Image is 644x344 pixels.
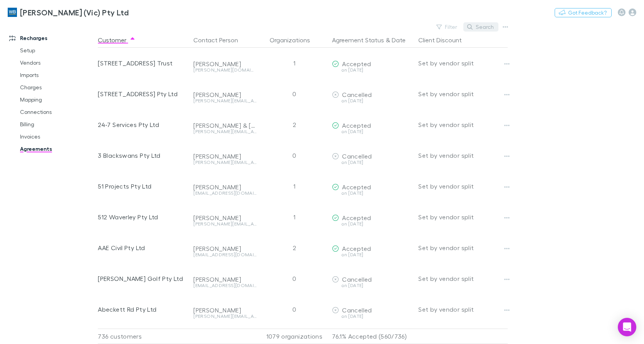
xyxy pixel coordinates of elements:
[12,94,102,106] a: Mapping
[12,130,102,143] a: Invoices
[342,91,372,98] span: Cancelled
[98,140,187,171] div: 3 Blackswans Pty Ltd
[418,32,471,48] button: Client Discount
[418,48,508,78] div: Set by vendor split
[193,91,257,99] div: [PERSON_NAME]
[433,22,462,32] button: Filter
[332,283,412,288] div: on [DATE]
[332,68,412,72] div: on [DATE]
[98,32,136,48] button: Customer
[332,314,412,319] div: on [DATE]
[270,32,319,48] button: Organizations
[12,81,102,94] a: Charges
[193,183,257,191] div: [PERSON_NAME]
[555,8,612,17] button: Got Feedback?
[193,252,257,257] div: [EMAIL_ADDRESS][DOMAIN_NAME]
[332,32,384,48] button: Agreement Status
[193,191,257,195] div: [EMAIL_ADDRESS][DOMAIN_NAME]
[418,294,508,325] div: Set by vendor split
[418,78,508,109] div: Set by vendor split
[260,232,329,263] div: 2
[392,32,406,48] button: Date
[20,8,129,17] h3: [PERSON_NAME] (Vic) Pty Ltd
[193,68,257,72] div: [PERSON_NAME][DOMAIN_NAME][EMAIL_ADDRESS][PERSON_NAME][DOMAIN_NAME]
[418,109,508,140] div: Set by vendor split
[463,22,498,32] button: Search
[3,3,133,22] a: [PERSON_NAME] (Vic) Pty Ltd
[98,294,187,325] div: Abeckett Rd Pty Ltd
[98,171,187,202] div: 51 Projects Pty Ltd
[193,129,257,134] div: [PERSON_NAME][EMAIL_ADDRESS][DOMAIN_NAME]
[260,263,329,294] div: 0
[2,32,102,44] a: Recharges
[418,202,508,232] div: Set by vendor split
[418,263,508,294] div: Set by vendor split
[193,245,257,252] div: [PERSON_NAME]
[98,329,190,344] div: 736 customers
[260,48,329,78] div: 1
[342,183,371,190] span: Accepted
[260,171,329,202] div: 1
[418,171,508,202] div: Set by vendor split
[618,318,636,336] div: Open Intercom Messenger
[342,122,371,129] span: Accepted
[193,283,257,288] div: [EMAIL_ADDRESS][DOMAIN_NAME]
[260,294,329,325] div: 0
[260,140,329,171] div: 0
[332,222,412,226] div: on [DATE]
[98,78,187,109] div: [STREET_ADDRESS] Pty Ltd
[193,152,257,160] div: [PERSON_NAME]
[332,129,412,134] div: on [DATE]
[342,245,371,252] span: Accepted
[98,263,187,294] div: [PERSON_NAME] Golf Pty Ltd
[332,191,412,195] div: on [DATE]
[332,32,412,48] div: &
[260,109,329,140] div: 2
[332,252,412,257] div: on [DATE]
[98,48,187,78] div: [STREET_ADDRESS] Trust
[418,232,508,263] div: Set by vendor split
[193,222,257,226] div: [PERSON_NAME][EMAIL_ADDRESS][DOMAIN_NAME]
[8,8,17,17] img: William Buck (Vic) Pty Ltd's Logo
[193,276,257,283] div: [PERSON_NAME]
[12,44,102,57] a: Setup
[193,32,247,48] button: Contact Person
[342,276,372,283] span: Cancelled
[98,109,187,140] div: 24-7 Services Pty Ltd
[332,160,412,165] div: on [DATE]
[193,314,257,319] div: [PERSON_NAME][EMAIL_ADDRESS][DOMAIN_NAME]
[98,202,187,232] div: 512 Waverley Pty Ltd
[193,160,257,165] div: [PERSON_NAME][EMAIL_ADDRESS][DOMAIN_NAME]
[12,69,102,81] a: Imports
[342,214,371,221] span: Accepted
[260,329,329,344] div: 1079 organizations
[342,60,371,67] span: Accepted
[12,143,102,155] a: Agreements
[260,78,329,109] div: 0
[332,99,412,103] div: on [DATE]
[98,232,187,263] div: AAE Civil Pty Ltd
[193,99,257,103] div: [PERSON_NAME][EMAIL_ADDRESS][DOMAIN_NAME]
[12,106,102,118] a: Connections
[193,60,257,68] div: [PERSON_NAME]
[418,140,508,171] div: Set by vendor split
[260,202,329,232] div: 1
[12,57,102,69] a: Vendors
[193,306,257,314] div: [PERSON_NAME]
[332,329,412,344] p: 76.1% Accepted (560/736)
[193,214,257,222] div: [PERSON_NAME]
[12,118,102,130] a: Billing
[342,152,372,160] span: Cancelled
[193,122,257,129] div: [PERSON_NAME] & [PERSON_NAME]
[342,306,372,314] span: Cancelled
